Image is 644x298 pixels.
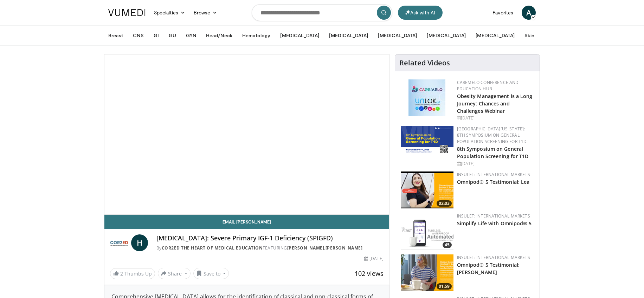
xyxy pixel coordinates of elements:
img: f4bac35f-2703-40d6-a70d-02c4a6bd0abe.png.150x105_q85_crop-smart_upscale.png [401,213,453,250]
button: CNS [129,28,148,43]
button: GI [149,28,163,43]
h4: [MEDICAL_DATA]: Severe Primary IGF-1 Deficiency (SPIGFD) [156,234,384,242]
button: [MEDICAL_DATA] [374,28,421,43]
div: [DATE] [457,161,534,167]
button: Share [158,268,191,279]
span: 45 [443,242,452,248]
span: 2 [120,270,123,277]
a: 45 [401,213,453,250]
a: Insulet: International Markets [457,213,530,219]
a: Insulet: International Markets [457,254,530,260]
video-js: Video Player [104,54,389,215]
a: Obesity Management is a Long Journey: Chances and Challenges Webinar [457,93,533,114]
div: [DATE] [364,255,383,262]
button: GYN [182,28,200,43]
a: [GEOGRAPHIC_DATA][US_STATE]: 8th Symposium on General Population Screening for T1D [457,126,527,144]
button: GU [165,28,180,43]
button: Hematology [238,28,275,43]
span: 102 views [355,269,384,278]
button: [MEDICAL_DATA] [325,28,372,43]
a: [PERSON_NAME] [287,245,324,251]
input: Search topics, interventions [252,4,392,21]
img: 45df64a9-a6de-482c-8a90-ada250f7980c.png.150x105_q85_autocrop_double_scale_upscale_version-0.2.jpg [408,79,445,116]
a: Simplify Life with Omnipod® 5 [457,220,532,227]
a: Email [PERSON_NAME] [104,215,389,229]
a: 01:59 [401,254,453,291]
button: Breast [104,28,127,43]
a: Insulet: International Markets [457,171,530,177]
a: Omnipod® 5 Testimonial: Lea [457,179,530,185]
button: Skin [520,28,538,43]
a: 8th Symposium on General Population Screening for T1D [457,145,529,160]
a: Omnipod® 5 Testimonial: [PERSON_NAME] [457,261,520,276]
img: a980c80c-3cc5-49e4-b5c5-24109ca66f23.png.150x105_q85_autocrop_double_scale_upscale_version-0.2.png [401,126,453,153]
div: [DATE] [457,115,534,121]
a: [PERSON_NAME] [326,245,363,251]
button: Head/Neck [202,28,237,43]
a: Browse [189,6,222,20]
span: 01:59 [437,283,452,290]
img: VuMedi Logo [108,9,146,16]
button: [MEDICAL_DATA] [276,28,323,43]
div: By FEATURING , [156,245,384,251]
h4: Related Videos [399,59,450,67]
a: A [522,6,536,20]
a: COR2ED The Heart of Medical Education [162,245,263,251]
img: 85ac4157-e7e8-40bb-9454-b1e4c1845598.png.150x105_q85_crop-smart_upscale.png [401,171,453,208]
button: [MEDICAL_DATA] [423,28,470,43]
img: COR2ED The Heart of Medical Education [110,234,128,251]
button: Ask with AI [398,6,443,20]
img: 6d50c0dd-ba08-46d7-8ee2-cf2a961867be.png.150x105_q85_crop-smart_upscale.png [401,254,453,291]
a: H [131,234,148,251]
a: Specialties [150,6,189,20]
button: [MEDICAL_DATA] [471,28,519,43]
a: Favorites [488,6,517,20]
a: 02:03 [401,171,453,208]
button: Save to [193,268,229,279]
a: CaReMeLO Conference and Education Hub [457,79,519,92]
span: 02:03 [437,200,452,207]
a: 2 Thumbs Up [110,268,155,279]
